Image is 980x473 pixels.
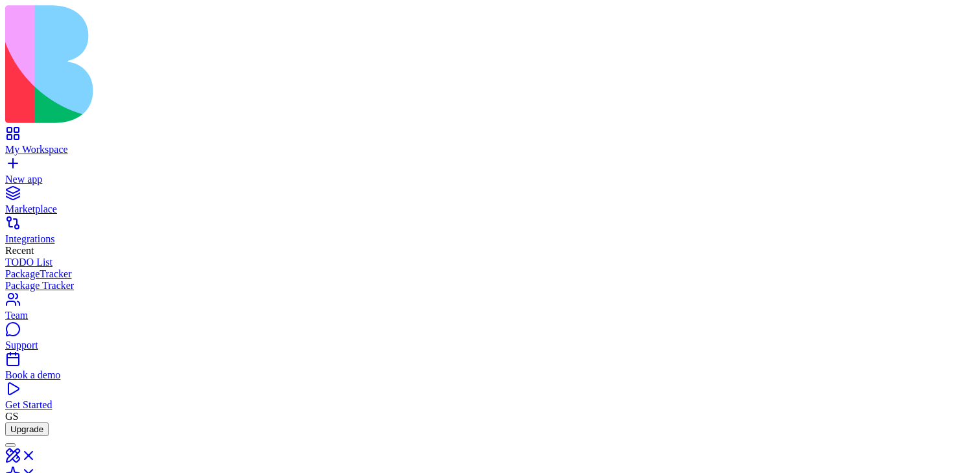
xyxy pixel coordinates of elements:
a: Package Tracker [5,280,975,292]
a: Upgrade [5,423,49,434]
a: Support [5,328,975,351]
a: TODO List [5,257,975,268]
div: New app [5,174,975,185]
div: Book a demo [5,369,975,381]
div: Get Started [5,399,975,411]
div: Team [5,310,975,321]
div: Integrations [5,233,975,245]
div: Marketplace [5,203,975,215]
a: PackageTracker [5,268,975,280]
a: Team [5,298,975,321]
a: Integrations [5,222,975,245]
img: logo [5,5,526,123]
a: Get Started [5,387,975,411]
div: My Workspace [5,144,975,156]
a: Marketplace [5,192,975,215]
button: Upgrade [5,422,49,436]
div: Support [5,340,975,351]
span: GS [5,411,18,422]
span: Recent [5,245,34,256]
a: New app [5,162,975,185]
a: My Workspace [5,132,975,156]
a: Book a demo [5,358,975,381]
